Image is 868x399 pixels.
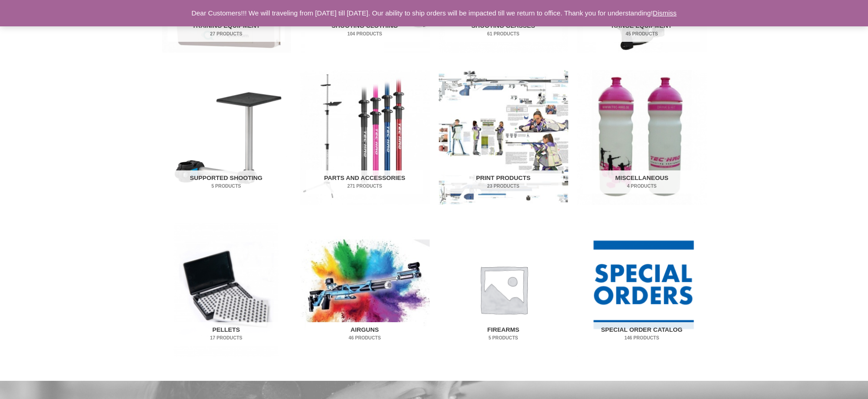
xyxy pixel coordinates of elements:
mark: 27 Products [168,30,285,37]
mark: 61 Products [445,30,562,37]
img: Miscellaneous [577,70,707,205]
mark: 5 Products [168,183,285,190]
a: Visit product category Firearms [439,222,568,357]
a: Visit product category Pellets [162,222,291,357]
mark: 4 Products [583,183,700,190]
mark: 271 Products [306,183,423,190]
mark: 104 Products [306,30,423,37]
a: Visit product category Special Order Catalog [577,222,707,357]
img: Supported Shooting [162,70,291,205]
a: Visit product category Miscellaneous [577,70,707,205]
img: Airguns [300,222,430,357]
h2: Airguns [306,322,423,346]
a: Dismiss [653,9,677,17]
a: Visit product category Print Products [439,70,568,205]
h2: Training Equipment [168,18,285,42]
mark: 23 Products [445,183,562,190]
mark: 17 Products [168,334,285,341]
a: Visit product category Airguns [300,222,430,357]
h2: Shooting Glasses [445,18,562,42]
h2: Miscellaneous [583,170,700,194]
h2: Print Products [445,170,562,194]
mark: 146 Products [583,334,700,341]
mark: 45 Products [583,30,700,37]
h2: Range Equipment [583,18,700,42]
a: Visit product category Supported Shooting [162,70,291,205]
img: Firearms [439,222,568,357]
h2: Supported Shooting [168,170,285,194]
h2: Shooting Clothing [306,18,423,42]
h2: Firearms [445,322,562,346]
img: Pellets [162,222,291,357]
h2: Parts and Accessories [306,170,423,194]
h2: Pellets [168,322,285,346]
mark: 5 Products [445,334,562,341]
a: Visit product category Parts and Accessories [300,70,430,205]
img: Print Products [439,70,568,205]
img: Parts and Accessories [300,70,430,205]
mark: 46 Products [306,334,423,341]
h2: Special Order Catalog [583,322,700,346]
img: Special Order Catalog [577,222,707,357]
